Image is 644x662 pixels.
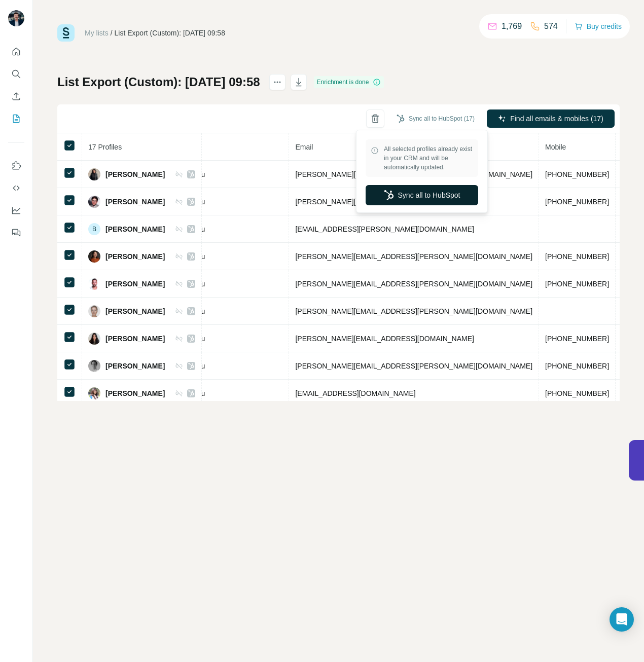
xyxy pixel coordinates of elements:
button: Sync all to HubSpot (17) [389,111,482,126]
img: Avatar [88,305,100,317]
span: All selected profiles already exist in your CRM and will be automatically updated. [384,144,473,172]
img: Avatar [88,333,100,345]
span: [PERSON_NAME][EMAIL_ADDRESS][PERSON_NAME][DOMAIN_NAME] [295,252,532,261]
button: Enrich CSV [8,87,24,105]
button: Sync all to HubSpot [366,185,478,205]
img: Surfe Logo [57,24,75,42]
img: Avatar [88,250,100,263]
button: Use Surfe on LinkedIn [8,157,24,175]
img: Avatar [88,360,100,372]
button: actions [269,74,285,90]
span: [PERSON_NAME][EMAIL_ADDRESS][DOMAIN_NAME] [295,198,474,206]
span: [PERSON_NAME] [105,197,165,207]
span: [PERSON_NAME] [105,334,165,344]
span: [PERSON_NAME][EMAIL_ADDRESS][PERSON_NAME][DOMAIN_NAME] [295,170,532,178]
li: / [111,28,113,38]
div: List Export (Custom): [DATE] 09:58 [115,28,225,38]
img: Avatar [88,196,100,208]
span: 17 Profiles [88,143,122,151]
span: [PHONE_NUMBER] [545,362,609,370]
img: Avatar [88,387,100,399]
button: Use Surfe API [8,179,24,197]
span: [PERSON_NAME] [105,361,165,371]
span: [PERSON_NAME] [105,306,165,316]
button: My lists [8,109,24,128]
span: [PHONE_NUMBER] [545,335,609,343]
span: Mobile [545,143,566,151]
span: [PERSON_NAME][EMAIL_ADDRESS][PERSON_NAME][DOMAIN_NAME] [295,307,532,315]
button: Dashboard [8,201,24,219]
div: B [88,223,100,235]
button: Search [8,65,24,83]
span: [PERSON_NAME] [105,251,165,262]
span: Email [295,143,313,151]
span: [PHONE_NUMBER] [545,170,609,178]
img: Avatar [8,10,24,26]
div: Open Intercom Messenger [610,607,634,632]
span: [PERSON_NAME] [105,388,165,398]
button: Feedback [8,224,24,242]
span: [PERSON_NAME][EMAIL_ADDRESS][DOMAIN_NAME] [295,335,474,343]
span: [PHONE_NUMBER] [545,198,609,206]
span: [PERSON_NAME][EMAIL_ADDRESS][PERSON_NAME][DOMAIN_NAME] [295,280,532,288]
button: Find all emails & mobiles (17) [487,109,615,128]
img: Avatar [88,278,100,290]
button: Buy credits [575,19,622,33]
span: [PHONE_NUMBER] [545,280,609,288]
span: Find all emails & mobiles (17) [510,114,603,124]
span: [EMAIL_ADDRESS][PERSON_NAME][DOMAIN_NAME] [295,225,474,233]
span: [PERSON_NAME] [105,169,165,179]
div: Enrichment is done [314,76,384,88]
h1: List Export (Custom): [DATE] 09:58 [57,74,260,90]
span: [PERSON_NAME] [105,224,165,234]
span: [EMAIL_ADDRESS][DOMAIN_NAME] [295,389,415,397]
span: [PERSON_NAME][EMAIL_ADDRESS][PERSON_NAME][DOMAIN_NAME] [295,362,532,370]
span: [PHONE_NUMBER] [545,252,609,261]
img: Avatar [88,168,100,180]
p: 574 [544,20,558,32]
button: Quick start [8,43,24,61]
span: [PHONE_NUMBER] [545,389,609,397]
a: My lists [85,29,109,37]
p: 1,769 [502,20,522,32]
span: [PERSON_NAME] [105,279,165,289]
